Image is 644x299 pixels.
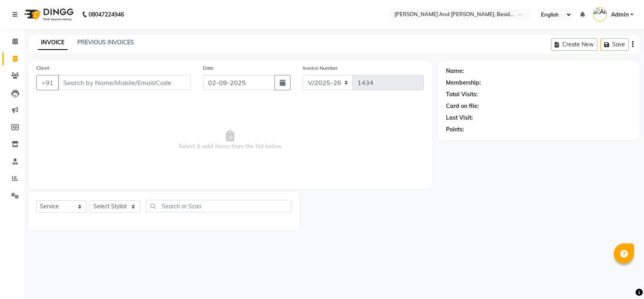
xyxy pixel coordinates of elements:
div: Last Visit: [446,114,473,122]
div: Total Visits: [446,90,478,99]
span: Select & add items from the list below [36,100,424,181]
label: Date [203,64,214,72]
a: INVOICE [38,35,68,50]
b: 08047224946 [89,3,124,26]
button: Create New [551,38,597,51]
img: logo [21,3,76,26]
div: Points: [446,125,464,134]
span: Admin [611,10,629,19]
input: Search or Scan [146,200,291,212]
div: Name: [446,67,464,75]
div: Card on file: [446,102,479,110]
label: Invoice Number [303,64,338,72]
button: +91 [36,75,59,90]
button: Save [601,38,629,51]
div: Membership: [446,79,481,87]
input: Search by Name/Mobile/Email/Code [58,75,191,90]
img: Admin [593,7,607,21]
label: Client [36,64,49,72]
a: PREVIOUS INVOICES [77,39,134,46]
